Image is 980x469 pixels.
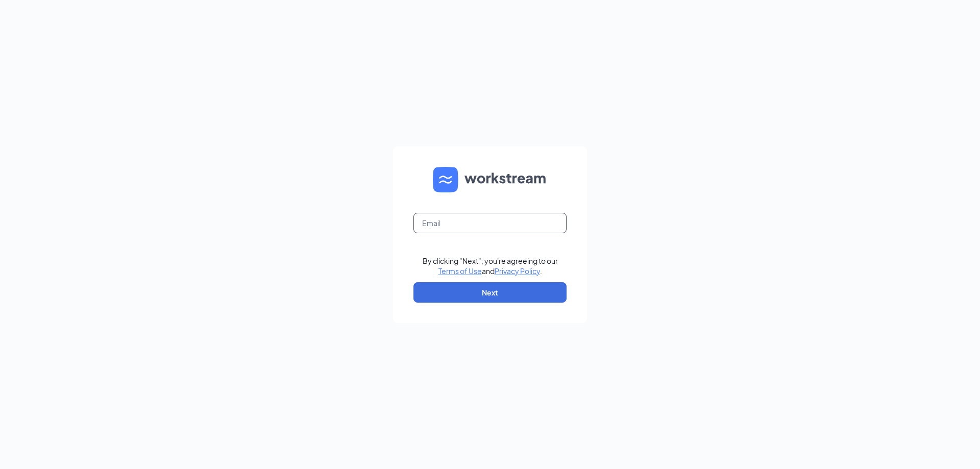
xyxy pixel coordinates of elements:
input: Email [413,213,567,233]
img: WS logo and Workstream text [433,167,547,192]
button: Next [413,282,567,303]
a: Terms of Use [438,266,482,276]
div: By clicking "Next", you're agreeing to our and . [423,256,558,276]
a: Privacy Policy [495,266,540,276]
